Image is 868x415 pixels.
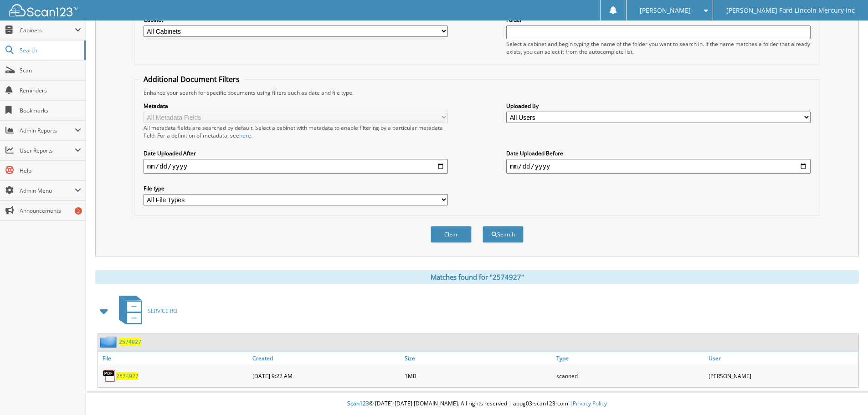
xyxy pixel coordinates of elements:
span: Reminders [20,87,81,94]
div: [PERSON_NAME] [706,367,858,385]
a: 2574927 [119,338,141,346]
img: folder2.png [100,336,119,348]
label: Metadata [144,102,448,110]
span: Admin Reports [20,127,75,134]
img: PDF.png [103,369,116,383]
span: User Reports [20,147,75,154]
span: Help [20,167,81,174]
label: Date Uploaded After [144,149,448,157]
span: Admin Menu [20,187,75,195]
iframe: Chat Widget [822,371,868,415]
input: start [144,159,448,174]
div: © [DATE]-[DATE] [DOMAIN_NAME]. All rights reserved | appg03-scan123-com | [86,393,868,415]
a: 2574927 [116,372,139,380]
div: 3 [75,207,82,215]
div: scanned [554,367,706,385]
a: SERVICE RO [113,293,177,329]
a: Privacy Policy [573,400,607,407]
legend: Additional Document Filters [139,74,244,84]
input: end [506,159,811,174]
a: here [239,132,251,139]
div: Select a cabinet and begin typing the name of the folder you want to search in. If the name match... [506,40,811,56]
span: SERVICE RO [148,307,177,315]
span: [PERSON_NAME] Ford Lincoln Mercury inc [726,8,855,13]
span: Bookmarks [20,107,81,114]
span: Scan123 [347,400,369,407]
span: Search [20,46,80,54]
a: Created [250,352,402,364]
a: Size [402,352,555,364]
span: Scan [20,67,81,74]
button: Search [483,226,524,243]
button: Clear [431,226,472,243]
label: File type [144,184,448,192]
div: Enhance your search for specific documents using filters such as date and file type. [139,89,815,97]
label: Uploaded By [506,102,811,110]
img: scan123-logo-white.svg [9,4,77,16]
div: [DATE] 9:22 AM [250,367,402,385]
div: Matches found for "2574927" [95,270,859,284]
label: Date Uploaded Before [506,149,811,157]
a: User [706,352,858,364]
a: File [98,352,250,364]
span: Cabinets [20,26,75,34]
div: 1MB [402,367,555,385]
span: [PERSON_NAME] [640,8,691,13]
a: Type [554,352,706,364]
div: All metadata fields are searched by default. Select a cabinet with metadata to enable filtering b... [144,124,448,139]
span: Announcements [20,207,81,215]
